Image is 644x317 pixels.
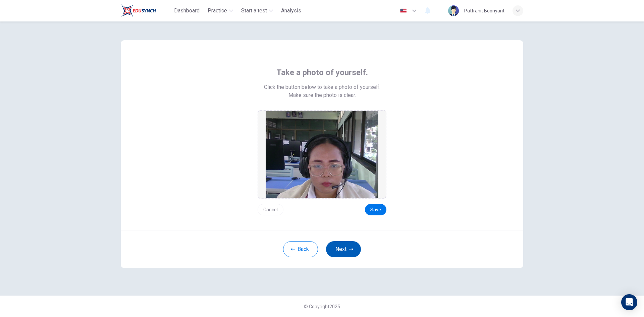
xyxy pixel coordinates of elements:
[399,8,408,13] img: en
[283,241,318,257] button: Back
[266,111,378,198] img: preview screemshot
[304,304,340,309] span: © Copyright 2025
[288,91,356,99] span: Make sure the photo is clear.
[326,241,361,257] button: Next
[464,7,504,15] div: Pattranit Boonyarit
[121,4,156,17] img: Train Test logo
[365,204,386,215] button: Save
[238,5,276,17] button: Start a test
[621,294,637,310] div: Open Intercom Messenger
[171,5,202,17] button: Dashboard
[448,5,459,16] img: Profile picture
[276,67,368,78] span: Take a photo of yourself.
[258,204,283,215] button: Cancel
[208,7,227,15] span: Practice
[278,5,304,17] button: Analysis
[281,7,301,15] span: Analysis
[205,5,236,17] button: Practice
[241,7,267,15] span: Start a test
[174,7,200,15] span: Dashboard
[121,4,171,17] a: Train Test logo
[264,83,380,91] span: Click the button below to take a photo of yourself.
